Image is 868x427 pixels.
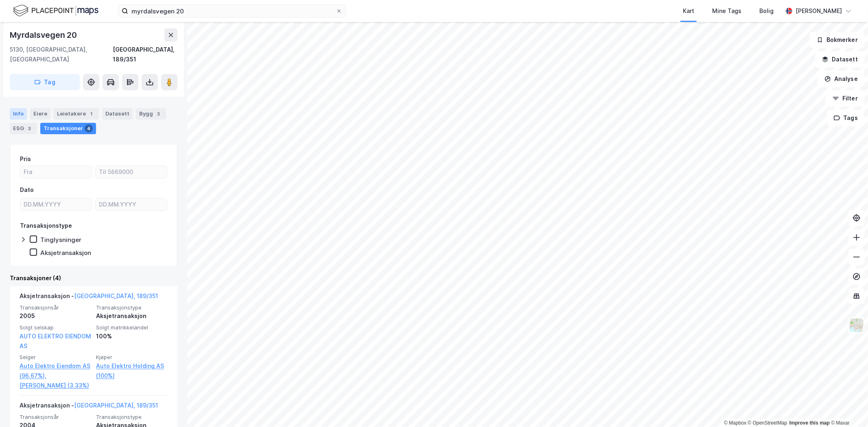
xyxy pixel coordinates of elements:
[20,354,91,361] span: Selger
[20,304,91,311] span: Transaksjonsår
[96,414,168,420] span: Transaksjonstype
[96,198,167,211] input: DD.MM.YYYY
[155,110,163,118] div: 3
[815,51,865,68] button: Datasett
[759,6,774,16] div: Bolig
[40,123,96,134] div: Transaksjoner
[10,108,27,120] div: Info
[85,124,93,133] div: 4
[13,4,98,18] img: logo.f888ab2527a4732fd821a326f86c7f29.svg
[796,6,842,16] div: [PERSON_NAME]
[74,402,158,409] a: [GEOGRAPHIC_DATA], 189/351
[10,28,79,41] div: Myrdalsvegen 20
[10,273,177,283] div: Transaksjoner (4)
[87,110,96,118] div: 1
[10,45,113,64] div: 5130, [GEOGRAPHIC_DATA], [GEOGRAPHIC_DATA]
[20,221,72,231] div: Transaksjonstype
[826,90,865,107] button: Filter
[20,185,34,195] div: Dato
[136,108,166,120] div: Bygg
[30,108,50,120] div: Eiere
[96,166,167,178] input: Til 5669000
[849,318,864,333] img: Z
[724,420,746,426] a: Mapbox
[20,166,92,178] input: Fra
[20,381,91,390] a: [PERSON_NAME] (3.33%)
[26,124,34,133] div: 3
[96,311,168,321] div: Aksjetransaksjon
[827,388,868,427] iframe: Chat Widget
[20,324,91,331] span: Solgt selskap
[20,401,158,414] div: Aksjetransaksjon -
[96,354,168,361] span: Kjøper
[748,420,787,426] a: OpenStreetMap
[10,123,37,134] div: ESG
[20,361,91,381] a: Auto Elektro Eiendom AS (96.67%),
[96,324,168,331] span: Solgt matrikkelandel
[40,249,91,257] div: Aksjetransaksjon
[20,333,91,349] a: AUTO ELEKTRO EIENDOM AS
[827,110,865,126] button: Tags
[96,331,168,341] div: 100%
[827,388,868,427] div: Kontrollprogram for chat
[20,291,158,304] div: Aksjetransaksjon -
[102,108,133,120] div: Datasett
[96,361,168,381] a: Auto Elektro Holding AS (100%)
[810,32,865,48] button: Bokmerker
[54,108,99,120] div: Leietakere
[712,6,741,16] div: Mine Tags
[10,74,80,90] button: Tag
[96,304,168,311] span: Transaksjonstype
[789,420,830,426] a: Improve this map
[113,45,177,64] div: [GEOGRAPHIC_DATA], 189/351
[74,292,158,299] a: [GEOGRAPHIC_DATA], 189/351
[128,5,336,17] input: Søk på adresse, matrikkel, gårdeiere, leietakere eller personer
[818,71,865,87] button: Analyse
[683,6,694,16] div: Kart
[20,154,31,164] div: Pris
[40,236,81,244] div: Tinglysninger
[20,198,92,211] input: DD.MM.YYYY
[20,414,91,420] span: Transaksjonsår
[20,311,91,321] div: 2005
